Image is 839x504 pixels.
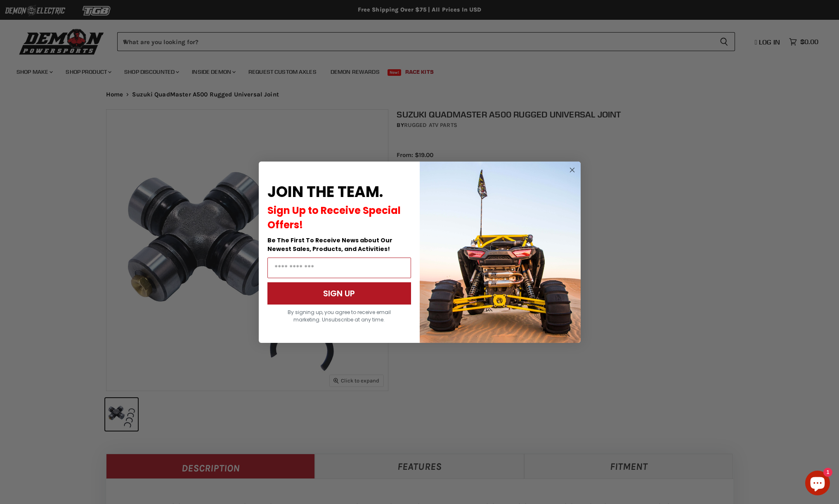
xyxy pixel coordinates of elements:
input: Email Address [267,258,411,278]
button: SIGN UP [267,282,411,305]
img: a9095488-b6e7-41ba-879d-588abfab540b.jpeg [420,162,581,343]
span: Be The First To Receive News about Our Newest Sales, Products, and Activities! [267,236,392,253]
inbox-online-store-chat: Shopify online store chat [803,471,832,497]
button: Close dialog [567,165,577,175]
span: Sign Up to Receive Special Offers! [267,204,401,232]
span: JOIN THE TEAM. [267,181,383,202]
span: By signing up, you agree to receive email marketing. Unsubscribe at any time. [288,309,391,323]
